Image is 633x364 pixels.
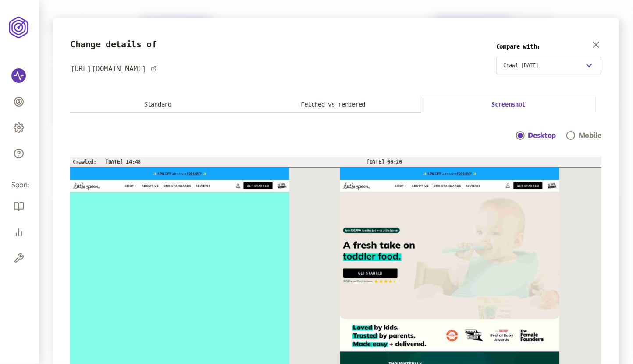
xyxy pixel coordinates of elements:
[70,39,157,50] h3: Change details of
[421,96,596,112] button: Screenshot
[503,62,539,69] span: Crawl [DATE]
[528,130,556,141] p: Desktop
[245,96,421,113] button: Fetched vs rendered
[70,96,245,113] button: Standard
[11,180,27,190] span: Soon:
[496,57,601,74] button: Crawl [DATE]
[496,43,601,50] span: Compare with:
[70,159,96,165] p: Crawled:
[96,159,349,165] p: [DATE] 14:48
[70,64,146,74] p: [URL][DOMAIN_NAME]
[349,159,601,165] p: [DATE] 00:20
[579,130,601,141] p: Mobile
